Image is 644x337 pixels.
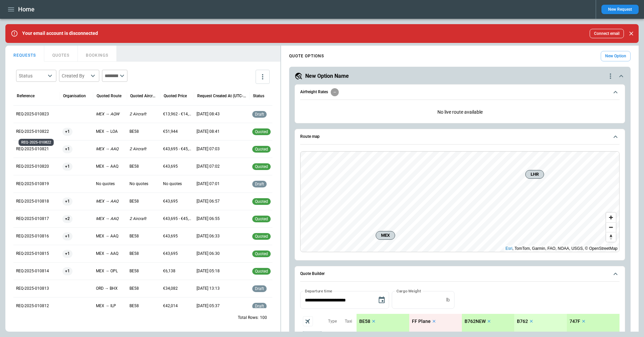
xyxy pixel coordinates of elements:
[254,164,269,169] span: quoted
[505,245,618,252] div: , TomTom, Garmin, FAO, NOAA, USGS, © OpenStreetMap
[129,233,158,239] p: BE58
[305,288,332,294] label: Departure time
[254,199,269,204] span: quoted
[412,319,431,324] p: FF Plane
[62,123,72,140] span: +1
[300,104,620,120] div: Airfreight Rates
[197,268,247,274] p: 09/19/25 05:18
[96,199,124,204] p: MEX → AAQ
[197,233,247,239] p: 09/19/25 06:33
[163,286,191,291] p: €34,082
[300,266,620,282] button: Quote Builder
[294,72,625,80] button: New Option Namequote-option-actions
[254,251,269,256] span: quoted
[96,303,124,309] p: MEX → ILP
[260,315,267,321] p: 100
[238,315,259,321] p: Total Rows:
[16,181,57,187] p: REQ-2025-010819
[627,26,636,41] div: dismiss
[197,181,247,187] p: 09/19/25 07:01
[96,268,124,274] p: MEX → OPL
[78,46,117,62] button: BOOKINGS
[606,222,616,232] button: Zoom out
[96,181,124,187] p: No quotes
[16,233,57,239] p: REQ-2025-010816
[197,94,246,98] div: Request Created At (UTC-05:00)
[129,286,158,291] p: BE58
[379,232,392,239] span: MEX
[96,286,124,291] p: ORD → BHX
[129,111,158,117] p: 2 Aircraft
[300,272,325,276] h6: Quote Builder
[256,70,270,84] button: more
[16,251,57,257] p: REQ-2025-010815
[16,199,57,204] p: REQ-2025-010818
[197,146,247,152] p: 09/19/25 07:03
[16,216,57,222] p: REQ-2025-010817
[97,94,121,98] div: Quoted Route
[300,90,328,94] h6: Airfreight Rates
[16,146,57,152] p: REQ-2025-010821
[16,129,57,134] p: REQ-2025-010822
[254,234,269,239] span: quoted
[163,268,191,274] p: €6,138
[22,31,98,36] p: Your email account is disconnected
[300,129,620,145] button: Route map
[129,146,158,152] p: 2 Aircraft
[44,46,78,62] button: QUOTES
[197,286,247,291] p: 09/18/25 13:13
[254,217,269,221] span: quoted
[627,29,636,38] button: Close
[253,94,264,98] div: Status
[16,111,57,117] p: REQ-2025-010823
[606,213,616,222] button: Zoom in
[375,293,388,307] button: Choose date, selected date is Sep 24, 2025
[62,72,89,79] div: Created By
[254,112,265,117] span: draft
[96,164,124,169] p: MEX → AAQ
[301,152,620,252] canvas: Map
[62,263,72,280] span: +1
[96,146,124,152] p: MEX → AAQ
[197,129,247,134] p: 09/19/25 08:41
[606,72,614,80] div: quote-option-actions
[63,94,86,98] div: Organisation
[62,193,72,210] span: +1
[16,268,57,274] p: REQ-2025-010814
[300,104,620,120] p: No live route available
[254,286,265,291] span: draft
[590,29,624,38] button: Connect email
[129,181,158,187] p: No quotes
[197,216,247,222] p: 09/19/25 06:55
[18,139,54,146] div: REQ-2025-010822
[96,233,124,239] p: MEX → AAQ
[5,46,44,62] button: REQUESTS
[254,182,265,186] span: draft
[517,319,528,324] p: B762
[197,303,247,309] p: 09/18/25 05:37
[345,319,352,324] p: Taxi
[17,94,35,98] div: Reference
[197,251,247,257] p: 09/19/25 06:30
[305,72,349,80] h5: New Option Name
[505,246,513,251] a: Esri
[130,94,157,98] div: Quoted Aircraft
[96,111,124,117] p: MEX → AQW
[570,319,580,324] p: 747F
[163,199,191,204] p: €43,695
[129,216,158,222] p: 2 Aircraft
[164,94,187,98] div: Quoted Price
[16,164,57,169] p: REQ-2025-010820
[300,151,620,252] div: Route map
[62,141,72,158] span: +1
[601,5,639,14] button: New Request
[16,286,57,291] p: REQ-2025-010813
[163,181,191,187] p: No quotes
[163,111,191,117] p: €13,962 - €14,337
[446,297,450,303] p: lb
[96,129,124,134] p: MEX → LOA
[129,251,158,257] p: BE58
[601,51,631,61] button: New Option
[254,269,269,274] span: quoted
[62,210,72,227] span: +2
